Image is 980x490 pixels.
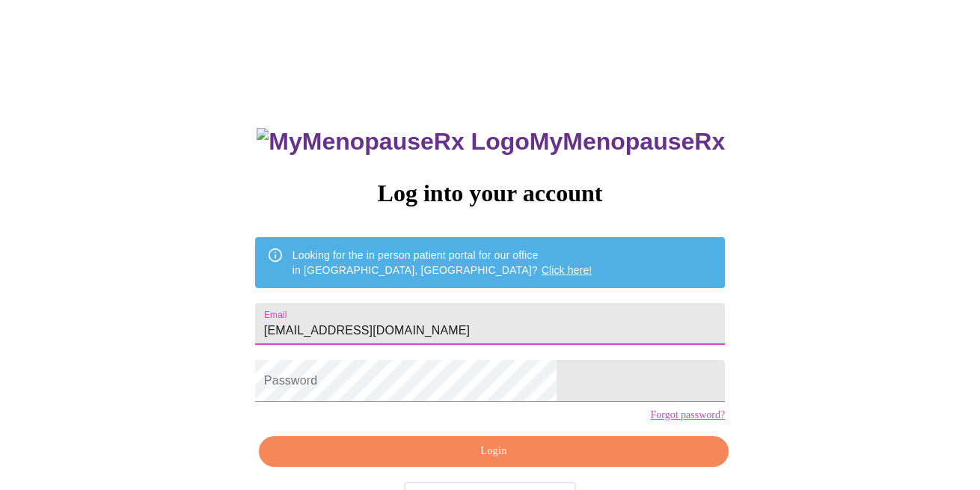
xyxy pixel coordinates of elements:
[257,128,725,156] h3: MyMenopauseRx
[259,436,729,467] button: Login
[293,242,592,284] div: Looking for the in person patient portal for our office in [GEOGRAPHIC_DATA], [GEOGRAPHIC_DATA]?
[542,264,592,276] a: Click here!
[257,128,529,156] img: MyMenopauseRx Logo
[276,442,711,461] span: Login
[650,409,725,421] a: Forgot password?
[255,180,725,207] h3: Log into your account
